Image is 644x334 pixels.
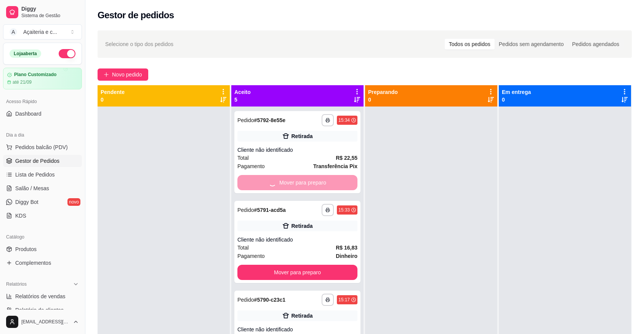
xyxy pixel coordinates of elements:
strong: # 5791-acd5a [254,207,286,213]
span: [EMAIL_ADDRESS][DOMAIN_NAME] [21,319,70,325]
span: Pedido [237,117,254,123]
span: A [10,28,17,36]
span: Pedidos balcão (PDV) [15,143,68,151]
a: Plano Customizadoaté 21/09 [3,68,82,89]
p: 0 [101,96,125,103]
button: Select a team [3,24,82,40]
article: Plano Customizado [14,72,56,78]
strong: R$ 22,55 [336,155,357,161]
span: Relatório de clientes [15,306,64,314]
span: Gestor de Pedidos [15,157,59,165]
a: Produtos [3,243,82,255]
div: Cliente não identificado [237,326,357,333]
p: Preparando [368,88,398,96]
span: Relatórios de vendas [15,293,66,300]
strong: R$ 16,83 [336,245,357,251]
span: KDS [15,212,26,219]
span: Pedido [237,297,254,303]
div: Todos os pedidos [445,39,495,49]
button: Mover para preparo [237,265,357,280]
span: Pagamento [237,162,265,170]
strong: Transferência Pix [313,163,357,169]
span: Diggy Bot [15,198,38,206]
span: plus [104,72,109,77]
p: 0 [502,96,531,103]
a: Complementos [3,257,82,269]
div: Catálogo [3,231,82,243]
button: Novo pedido [98,68,148,81]
span: Selecione o tipo dos pedidos [105,40,173,48]
span: Complementos [15,259,51,267]
span: Produtos [15,245,37,253]
strong: # 5790-c23c1 [254,297,286,303]
a: Diggy Botnovo [3,196,82,208]
div: 15:17 [338,297,350,303]
a: Gestor de Pedidos [3,155,82,167]
div: Dia a dia [3,129,82,141]
h2: Gestor de pedidos [98,9,174,21]
a: Relatório de clientes [3,304,82,316]
span: Salão / Mesas [15,184,49,192]
a: Relatórios de vendas [3,290,82,302]
div: 15:34 [338,117,350,123]
article: até 21/09 [13,79,32,85]
div: Pedidos sem agendamento [495,39,568,49]
a: DiggySistema de Gestão [3,3,82,21]
a: KDS [3,210,82,222]
p: 0 [368,96,398,103]
div: Pedidos agendados [568,39,623,49]
span: Sistema de Gestão [21,13,79,19]
div: Acesso Rápido [3,95,82,108]
div: Retirada [291,222,312,230]
a: Dashboard [3,108,82,120]
p: 5 [234,96,251,103]
div: Loja aberta [10,49,41,58]
p: Pendente [101,88,125,96]
p: Em entrega [502,88,531,96]
span: Novo pedido [112,70,142,79]
a: Lista de Pedidos [3,169,82,181]
p: Aceito [234,88,251,96]
div: Retirada [291,132,312,140]
span: Dashboard [15,110,42,118]
button: [EMAIL_ADDRESS][DOMAIN_NAME] [3,313,82,331]
span: Total [237,243,249,252]
span: Total [237,154,249,162]
strong: Dinheiro [336,253,357,259]
a: Salão / Mesas [3,182,82,194]
div: Cliente não identificado [237,236,357,243]
div: Açaiteria e c ... [23,28,57,36]
div: 15:33 [338,207,350,213]
span: Pagamento [237,252,265,260]
div: Retirada [291,312,312,320]
strong: # 5792-8e55e [254,117,286,123]
span: Relatórios [6,281,27,287]
span: Diggy [21,6,79,13]
button: Alterar Status [59,49,75,58]
button: Pedidos balcão (PDV) [3,141,82,153]
span: Lista de Pedidos [15,171,55,178]
span: Pedido [237,207,254,213]
div: Cliente não identificado [237,146,357,154]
